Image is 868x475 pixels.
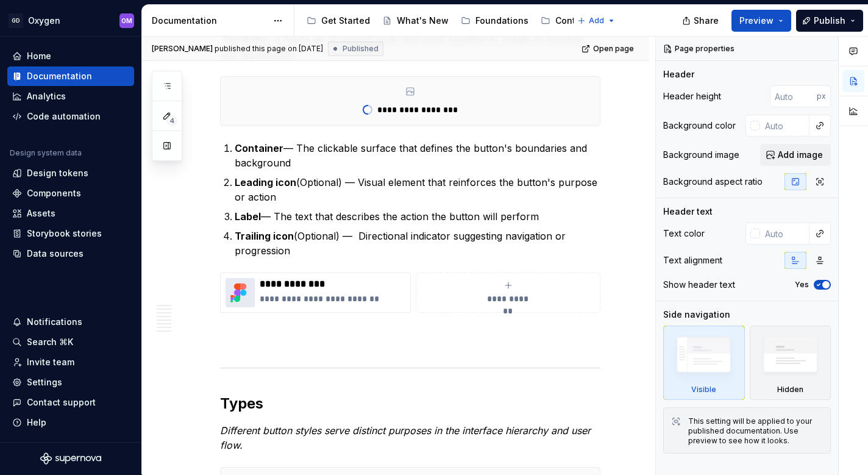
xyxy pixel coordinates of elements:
[663,176,763,188] div: Background aspect ratio
[27,167,88,179] div: Design tokens
[27,70,92,82] div: Documentation
[7,224,134,243] a: Storybook stories
[778,149,823,161] span: Add image
[694,15,719,27] span: Share
[7,204,134,223] a: Assets
[456,11,533,30] a: Foundations
[27,187,81,199] div: Components
[663,205,713,218] div: Header text
[7,352,134,372] a: Invite team
[578,40,639,57] a: Open page
[27,110,101,123] div: Code automation
[40,452,101,465] svg: Supernova Logo
[7,87,134,106] a: Analytics
[691,385,716,395] div: Visible
[795,280,809,290] label: Yes
[2,7,139,34] button: GDOxygenOM
[663,149,739,161] div: Background image
[152,15,267,27] div: Documentation
[817,91,826,101] p: px
[235,230,294,242] strong: Trailing icon
[27,207,55,220] div: Assets
[7,312,134,332] button: Notifications
[688,416,823,446] div: This setting will be applied to your published documentation. Use preview to see how it looks.
[7,373,134,392] a: Settings
[750,326,831,400] div: Hidden
[663,254,722,266] div: Text alignment
[663,309,730,321] div: Side navigation
[475,15,528,27] div: Foundations
[397,15,449,27] div: What's New
[814,15,845,27] span: Publish
[152,44,213,54] span: [PERSON_NAME]
[27,316,82,328] div: Notifications
[215,44,323,54] div: published this page on [DATE]
[235,209,600,224] p: — The text that describes the action the button will perform
[9,13,23,28] div: GD
[676,10,727,32] button: Share
[235,176,296,188] strong: Leading icon
[27,227,102,240] div: Storybook stories
[27,376,62,388] div: Settings
[760,115,809,137] input: Auto
[235,175,600,204] p: (Optional) — Visual element that reinforces the button's purpose or action
[7,184,134,203] a: Components
[321,15,370,27] div: Get Started
[377,11,454,30] a: What's New
[663,326,745,400] div: Visible
[27,50,51,62] div: Home
[536,11,594,30] a: Content
[121,16,132,26] div: OM
[7,393,134,412] button: Contact support
[663,68,694,80] div: Header
[28,15,60,27] div: Oxygen
[10,148,82,158] div: Design system data
[770,85,817,107] input: Auto
[663,227,705,240] div: Text color
[731,10,791,32] button: Preview
[739,15,774,27] span: Preview
[796,10,863,32] button: Publish
[663,120,736,132] div: Background color
[27,356,74,368] div: Invite team
[302,11,375,30] a: Get Started
[302,9,571,33] div: Page tree
[167,116,177,126] span: 4
[235,229,600,258] p: (Optional) — Directional indicator suggesting navigation or progression
[593,44,634,54] span: Open page
[235,142,283,154] strong: Container
[555,15,589,27] div: Content
[220,424,594,451] em: Different button styles serve distinct purposes in the interface hierarchy and user flow.
[235,210,261,223] strong: Label
[574,12,619,29] button: Add
[663,90,721,102] div: Header height
[589,16,604,26] span: Add
[27,416,46,429] div: Help
[7,107,134,126] a: Code automation
[7,244,134,263] a: Data sources
[343,44,379,54] span: Published
[663,279,735,291] div: Show header text
[220,394,600,413] h2: Types
[27,336,73,348] div: Search ⌘K
[7,163,134,183] a: Design tokens
[27,396,96,409] div: Contact support
[7,332,134,352] button: Search ⌘K
[27,248,84,260] div: Data sources
[226,278,255,307] img: bda86bb1-4caf-4b8c-9e87-548218423088.png
[235,141,600,170] p: — The clickable surface that defines the button's boundaries and background
[760,144,831,166] button: Add image
[7,66,134,86] a: Documentation
[7,413,134,432] button: Help
[7,46,134,66] a: Home
[760,223,809,245] input: Auto
[777,385,803,395] div: Hidden
[27,90,66,102] div: Analytics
